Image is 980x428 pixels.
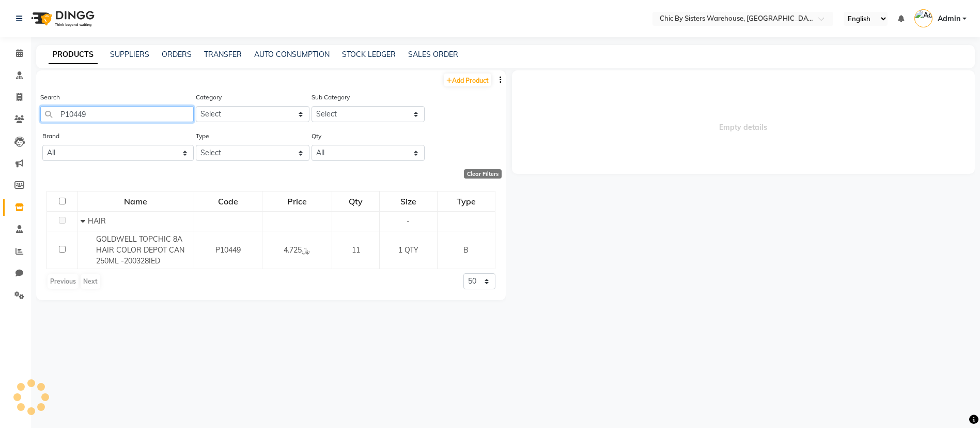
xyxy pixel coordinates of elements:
[263,192,332,211] div: Price
[408,50,458,59] a: SALES ORDER
[342,50,396,59] a: STOCK LEDGER
[333,192,379,211] div: Qty
[398,245,418,255] span: 1 QTY
[40,93,60,102] label: Search
[284,245,310,255] span: ﷼4.725
[938,13,960,24] span: Admin
[312,131,321,141] label: Qty
[512,70,975,174] span: Empty details
[254,50,330,59] a: AUTO CONSUMPTION
[96,234,184,265] span: GOLDWELL TOPCHIC 8A HAIR COLOR DEPOT CAN 250ML -200328IED
[463,245,469,255] span: B
[79,192,193,211] div: Name
[162,50,192,59] a: ORDERS
[81,216,88,226] span: Collapse Row
[352,245,360,255] span: 11
[438,192,494,211] div: Type
[40,106,194,122] input: Search by product name or code
[215,245,241,255] span: P10449
[26,4,97,33] img: logo
[204,50,242,59] a: TRANSFER
[49,46,98,64] a: PRODUCTS
[195,192,261,211] div: Code
[42,131,59,141] label: Brand
[196,131,209,141] label: Type
[914,9,932,27] img: Admin
[464,169,502,179] div: Clear Filters
[88,216,106,226] span: HAIR
[407,216,410,226] span: -
[444,73,491,86] a: Add Product
[380,192,437,211] div: Size
[110,50,149,59] a: SUPPLIERS
[196,93,222,102] label: Category
[312,93,350,102] label: Sub Category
